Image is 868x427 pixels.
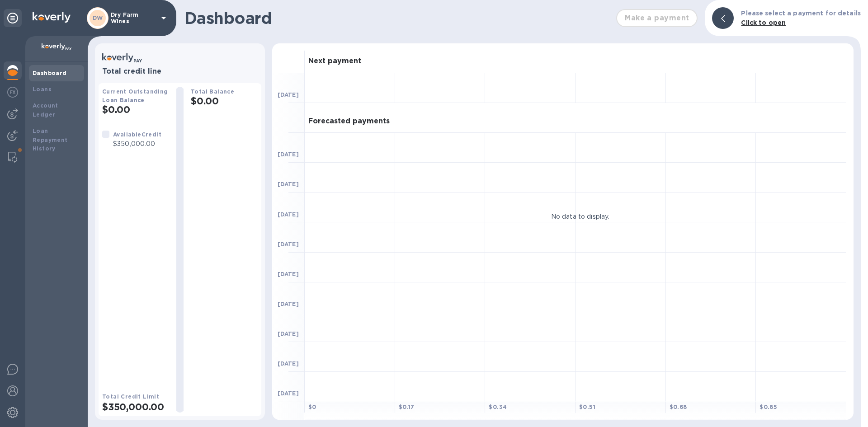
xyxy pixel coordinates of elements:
[184,9,612,28] h1: Dashboard
[278,300,299,307] b: [DATE]
[579,404,595,410] b: $ 0.51
[278,271,299,277] b: [DATE]
[113,139,161,149] p: $350,000.00
[4,9,22,27] div: Unpin categories
[33,86,52,93] b: Loans
[278,390,299,397] b: [DATE]
[33,127,68,152] b: Loan Repayment History
[102,401,169,413] h2: $350,000.00
[278,151,299,158] b: [DATE]
[670,404,687,410] b: $ 0.68
[191,95,258,107] h2: $0.00
[191,88,234,95] b: Total Balance
[102,67,258,76] h3: Total credit line
[33,102,58,118] b: Account Ledger
[278,360,299,367] b: [DATE]
[102,88,168,103] b: Current Outstanding Loan Balance
[399,404,415,410] b: $ 0.17
[7,87,18,98] img: Foreign exchange
[33,12,71,23] img: Logo
[759,404,777,410] b: $ 0.85
[113,131,161,138] b: Available Credit
[278,181,299,188] b: [DATE]
[741,9,861,17] b: Please select a payment for details
[278,91,299,98] b: [DATE]
[278,330,299,337] b: [DATE]
[102,104,169,115] h2: $0.00
[102,393,159,400] b: Total Credit Limit
[278,211,299,218] b: [DATE]
[308,404,316,410] b: $ 0
[278,241,299,248] b: [DATE]
[308,117,390,126] h3: Forecasted payments
[308,57,361,66] h3: Next payment
[111,12,156,24] p: Dry Farm Wines
[93,14,103,21] b: DW
[551,212,610,221] p: No data to display.
[33,70,67,76] b: Dashboard
[741,19,786,26] b: Click to open
[489,404,507,410] b: $ 0.34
